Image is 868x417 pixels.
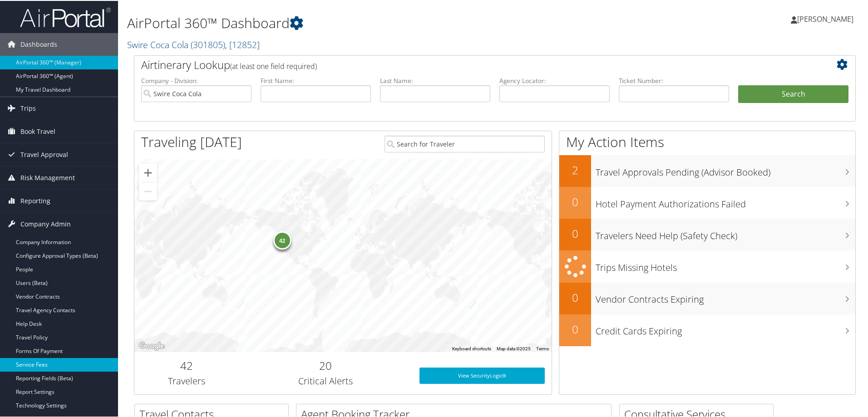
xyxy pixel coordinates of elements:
[20,189,50,211] span: Reporting
[127,38,260,50] a: Swire Coca Cola
[141,374,232,387] h3: Travelers
[559,225,591,240] h2: 0
[559,162,591,177] h2: 2
[246,357,406,373] h2: 20
[141,56,789,72] h2: Airtinerary Lookup
[797,13,853,23] span: [PERSON_NAME]
[273,230,291,248] div: 42
[497,345,531,350] span: Map data ©2025
[225,38,260,50] span: , [ 12852 ]
[559,321,591,336] h2: 0
[20,32,57,55] span: Dashboards
[419,367,545,383] a: View SecurityLogic®
[191,38,225,50] span: ( 301805 )
[141,75,252,84] label: Company - Division:
[137,339,167,351] img: Google
[559,154,855,186] a: 2Travel Approvals Pending (Advisor Booked)
[596,192,855,210] h3: Hotel Payment Authorizations Failed
[139,163,157,181] button: Zoom in
[596,288,855,305] h3: Vendor Contracts Expiring
[791,5,863,32] a: [PERSON_NAME]
[619,75,729,84] label: Ticket Number:
[559,132,855,151] h1: My Action Items
[20,142,68,165] span: Travel Approval
[20,212,71,235] span: Company Admin
[559,289,591,304] h2: 0
[380,75,490,84] label: Last Name:
[738,84,848,103] button: Search
[499,75,610,84] label: Agency Locator:
[141,132,242,151] h1: Traveling [DATE]
[596,319,855,337] h3: Credit Cards Expiring
[20,119,55,142] span: Book Travel
[559,193,591,209] h2: 0
[559,186,855,218] a: 0Hotel Payment Authorizations Failed
[596,224,855,241] h3: Travelers Need Help (Safety Check)
[596,161,855,178] h3: Travel Approvals Pending (Advisor Booked)
[20,166,75,188] span: Risk Management
[596,256,855,273] h3: Trips Missing Hotels
[246,374,406,387] h3: Critical Alerts
[20,6,111,27] img: airportal-logo.png
[559,218,855,250] a: 0Travelers Need Help (Safety Check)
[230,60,317,70] span: (at least one field required)
[559,314,855,345] a: 0Credit Cards Expiring
[139,182,157,200] button: Zoom out
[141,357,232,373] h2: 42
[127,13,617,32] h1: AirPortal 360™ Dashboard
[536,345,549,350] a: Terms (opens in new tab)
[385,135,545,152] input: Search for Traveler
[261,75,371,84] label: First Name:
[137,339,167,351] a: Open this area in Google Maps (opens a new window)
[559,250,855,282] a: Trips Missing Hotels
[452,345,491,351] button: Keyboard shortcuts
[559,282,855,314] a: 0Vendor Contracts Expiring
[20,96,36,119] span: Trips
